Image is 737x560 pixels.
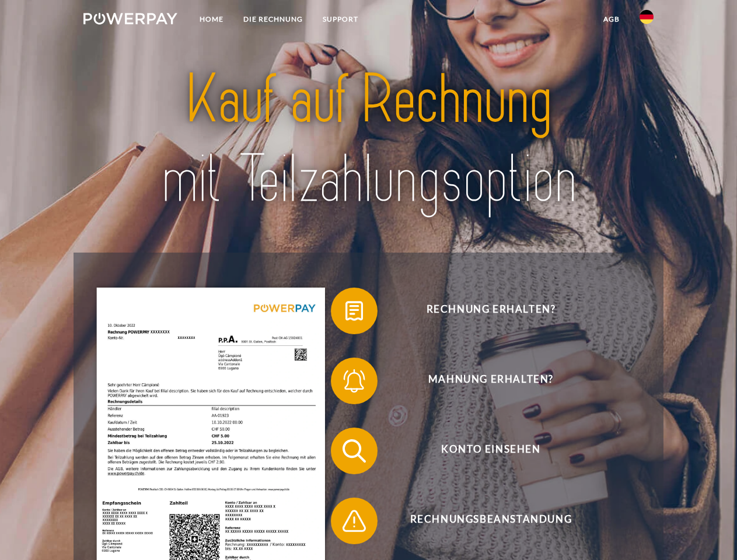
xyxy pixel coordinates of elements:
span: Mahnung erhalten? [348,358,634,404]
button: Rechnung erhalten? [331,288,634,334]
button: Rechnungsbeanstandung [331,498,634,544]
button: Konto einsehen [331,428,634,474]
span: Konto einsehen [348,428,634,474]
span: Rechnung erhalten? [348,288,634,334]
img: title-powerpay_de.svg [111,56,626,223]
a: agb [593,9,630,30]
img: qb_bell.svg [340,366,369,395]
img: qb_warning.svg [340,506,369,535]
span: Rechnungsbeanstandung [348,498,634,544]
a: SUPPORT [313,9,368,30]
img: logo-powerpay-white.svg [83,13,177,24]
img: qb_bill.svg [340,296,369,325]
a: DIE RECHNUNG [233,9,313,30]
img: qb_search.svg [340,436,369,466]
img: de [640,10,654,24]
a: Home [190,9,233,30]
button: Mahnung erhalten? [331,358,634,404]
